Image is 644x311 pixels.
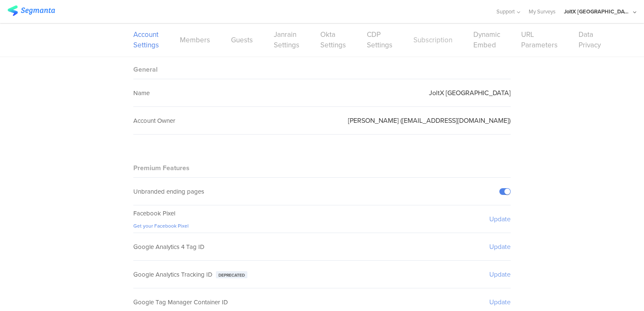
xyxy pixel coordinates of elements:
span: Support [496,8,515,16]
sg-field-title: Account Owner [133,116,175,125]
sg-setting-value: JoltX [GEOGRAPHIC_DATA] [429,88,511,98]
sg-block-title: Premium Features [133,163,190,173]
a: Okta Settings [320,29,346,50]
a: URL Parameters [521,29,558,50]
span: Google Tag Manager Container ID [133,298,228,307]
div: Unbranded ending pages [133,187,204,196]
img: segmanta logo [8,5,55,16]
a: Data Privacy [579,29,601,50]
sg-setting-edit-trigger: Update [489,270,511,279]
sg-setting-value: [PERSON_NAME] ([EMAIL_ADDRESS][DOMAIN_NAME]) [348,116,511,125]
a: Subscription [413,35,452,45]
span: Google Analytics 4 Tag ID [133,242,205,251]
a: Guests [231,35,253,45]
sg-field-title: Name [133,88,150,98]
span: Google Analytics Tracking ID [133,270,213,279]
div: JoltX [GEOGRAPHIC_DATA] [564,8,631,16]
span: Facebook Pixel [133,209,175,218]
a: Get your Facebook Pixel [133,222,189,230]
sg-setting-edit-trigger: Update [489,297,511,307]
sg-block-title: General [133,65,158,74]
a: Dynamic Embed [473,29,500,50]
div: Deprecated [216,271,247,278]
a: Members [180,35,210,45]
sg-setting-edit-trigger: Update [489,214,511,224]
a: CDP Settings [367,29,392,50]
sg-setting-edit-trigger: Update [489,242,511,251]
a: Janrain Settings [274,29,299,50]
